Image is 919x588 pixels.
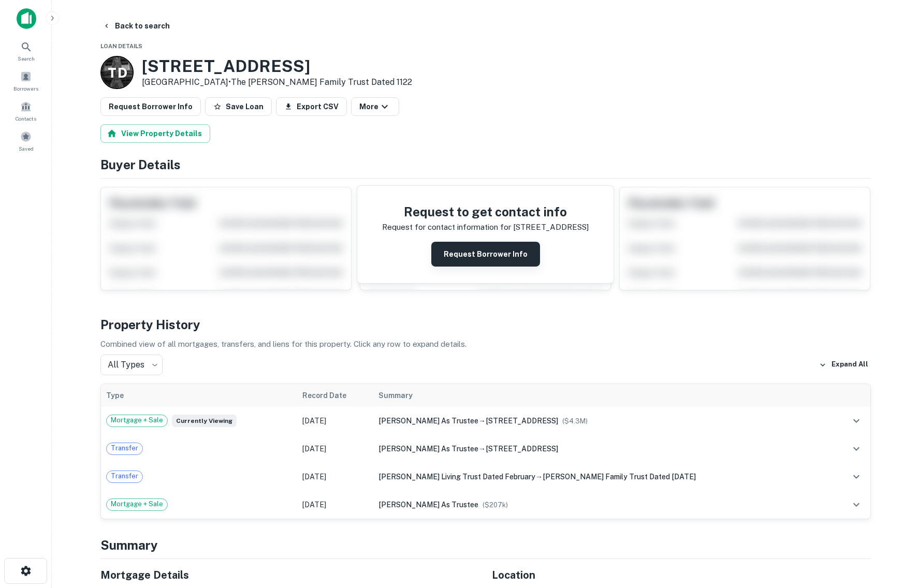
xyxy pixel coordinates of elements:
span: [PERSON_NAME] living trust dated february [378,473,535,481]
span: Contacts [16,114,36,123]
span: Borrowers [13,84,38,93]
h5: Mortgage Details [100,567,479,583]
h4: Summary [100,536,871,554]
button: More [351,97,399,116]
span: [PERSON_NAME] as trustee [378,445,478,453]
button: Export CSV [276,97,347,116]
button: Back to search [98,17,174,35]
span: Mortgage + Sale [107,499,167,509]
button: expand row [848,412,865,430]
span: [PERSON_NAME] family trust dated [DATE] [543,473,696,481]
td: [DATE] [297,407,373,435]
p: Request for contact information for [382,221,511,233]
span: Currently viewing [172,415,237,427]
td: [DATE] [297,435,373,463]
a: Search [3,37,49,65]
span: Search [18,54,35,63]
div: → [378,443,826,454]
span: Loan Details [100,43,142,49]
h5: Location [492,567,871,583]
span: [STREET_ADDRESS] [486,445,558,453]
span: Saved [19,144,34,153]
span: ($ 4.3M ) [562,417,588,425]
div: → [378,415,826,427]
button: Save Loan [205,97,272,116]
button: expand row [848,468,865,486]
div: All Types [100,355,163,375]
button: Request Borrower Info [431,242,540,267]
a: Borrowers [3,67,49,95]
span: Transfer [107,471,142,481]
th: Type [101,384,298,407]
p: T D [108,63,126,83]
button: expand row [848,496,865,513]
th: Record Date [297,384,373,407]
span: [PERSON_NAME] as trustee [378,417,478,425]
a: Saved [3,127,49,155]
h4: Buyer Details [100,155,871,174]
span: [PERSON_NAME] as trustee [378,501,478,509]
span: ($ 207k ) [483,501,508,509]
p: Combined view of all mortgages, transfers, and liens for this property. Click any row to expand d... [100,338,871,350]
h4: Request to get contact info [382,202,589,221]
span: [STREET_ADDRESS] [486,417,558,425]
td: [DATE] [297,491,373,519]
button: View Property Details [100,124,210,143]
td: [DATE] [297,463,373,491]
span: Transfer [107,443,142,453]
p: [GEOGRAPHIC_DATA] • [142,76,412,89]
button: expand row [848,440,865,458]
h3: [STREET_ADDRESS] [142,56,412,76]
th: Summary [373,384,831,407]
p: [STREET_ADDRESS] [513,221,589,233]
h4: Property History [100,315,871,334]
a: Contacts [3,97,49,125]
button: Expand All [816,357,871,373]
button: Request Borrower Info [100,97,201,116]
a: The [PERSON_NAME] Family Trust Dated 1122 [231,77,412,87]
iframe: Chat Widget [867,505,919,555]
span: Mortgage + Sale [107,415,167,425]
div: → [378,471,826,482]
img: capitalize-icon.png [17,8,36,29]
